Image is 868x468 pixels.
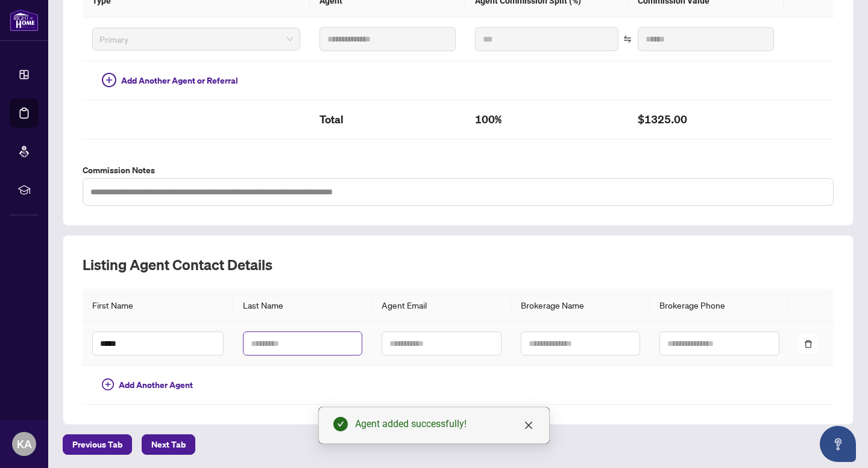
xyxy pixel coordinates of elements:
[638,110,774,129] h2: $1325.00
[355,417,535,431] div: Agent added successfully!
[119,378,193,392] span: Add Another Agent
[102,378,114,390] span: plus-circle
[233,289,372,322] th: Last Name
[372,289,511,322] th: Agent Email
[99,30,293,48] span: Primary
[623,35,632,43] span: swap
[522,419,535,432] a: Close
[650,289,788,322] th: Brokerage Phone
[92,375,203,395] button: Add Another Agent
[121,74,238,87] span: Add Another Agent or Referral
[475,110,619,129] h2: 100%
[72,435,122,454] span: Previous Tab
[151,435,186,454] span: Next Tab
[319,110,456,129] h2: Total
[63,434,132,455] button: Previous Tab
[804,340,813,348] span: delete
[92,71,248,90] button: Add Another Agent or Referral
[820,426,856,462] button: Open asap
[83,164,834,177] label: Commission Notes
[17,436,32,452] span: KA
[524,420,533,430] span: close
[142,434,195,455] button: Next Tab
[333,417,348,431] span: check-circle
[83,255,834,274] h2: Listing Agent Contact Details
[511,289,650,322] th: Brokerage Name
[10,9,39,31] img: logo
[83,289,233,322] th: First Name
[102,73,116,87] span: plus-circle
